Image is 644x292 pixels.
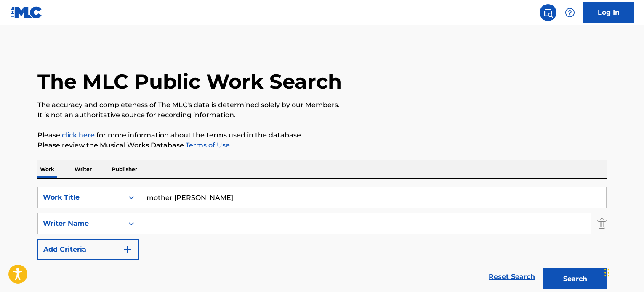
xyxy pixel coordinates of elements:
p: The accuracy and completeness of The MLC's data is determined solely by our Members. [37,100,607,110]
img: help [565,8,575,18]
a: Public Search [540,4,556,21]
p: Writer [72,160,94,178]
img: Delete Criterion [597,213,607,234]
p: Publisher [109,160,140,178]
p: Work [37,160,57,178]
div: Writer Name [43,218,119,229]
img: MLC Logo [10,6,43,18]
a: click here [62,131,95,139]
a: Terms of Use [184,141,230,149]
img: search [543,8,553,18]
a: Log In [583,2,634,23]
button: Add Criteria [37,239,139,260]
img: 9d2ae6d4665cec9f34b9.svg [122,245,133,255]
iframe: Chat Widget [602,252,644,292]
div: Work Title [43,192,119,203]
p: It is not an authoritative source for recording information. [37,110,607,120]
h1: The MLC Public Work Search [37,69,342,94]
p: Please review the Musical Works Database [37,140,607,150]
p: Please for more information about the terms used in the database. [37,130,607,140]
div: Help [562,4,578,21]
div: Drag [604,260,609,285]
button: Search [543,268,607,289]
a: Reset Search [484,268,539,286]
